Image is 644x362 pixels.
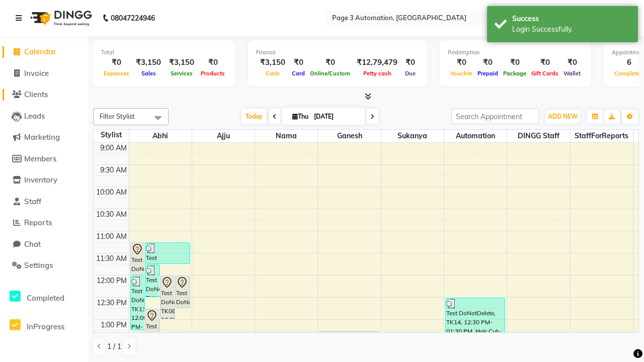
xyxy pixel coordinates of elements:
[198,57,227,68] div: ₹0
[451,109,539,124] input: Search Appointment
[353,57,401,68] div: ₹12,79,479
[561,57,583,68] div: ₹0
[548,113,578,120] span: ADD NEW
[475,70,501,77] span: Prepaid
[100,112,135,120] span: Filter Stylist
[3,46,86,58] a: Calendar
[26,4,95,32] img: logo
[444,130,507,142] span: Automation
[24,68,49,78] span: Invoice
[512,14,630,24] div: Success
[501,57,529,68] div: ₹0
[99,320,129,330] div: 1:00 PM
[255,130,317,142] span: Nama
[101,48,227,57] div: Total
[145,309,159,352] div: Test DoNotDelete, TK07, 12:45 PM-01:45 PM, Hair Cut-Women
[24,197,41,206] span: Staff
[529,57,561,68] div: ₹0
[24,89,48,99] span: Clients
[198,70,227,77] span: Products
[561,70,583,77] span: Wallet
[475,57,501,68] div: ₹0
[545,110,580,124] button: ADD NEW
[98,165,129,175] div: 9:30 AM
[129,130,192,142] span: Abhi
[448,70,475,77] span: Voucher
[95,276,129,286] div: 12:00 PM
[94,130,129,140] div: Stylist
[95,298,129,308] div: 12:30 PM
[107,341,121,352] span: 1 / 1
[242,109,267,124] span: Today
[501,70,529,77] span: Package
[176,276,190,308] div: Test DoNotDelete, TK06, 12:00 PM-12:45 PM, Hair Cut-Men
[111,4,155,32] b: 08047224946
[24,47,56,56] span: Calendar
[139,70,158,77] span: Sales
[256,57,289,68] div: ₹3,150
[27,322,64,331] span: InProgress
[131,243,145,275] div: Test DoNotDelete, TK09, 11:15 AM-12:00 PM, Hair Cut-Men
[24,154,56,163] span: Members
[263,70,282,77] span: Cash
[3,260,86,271] a: Settings
[403,70,418,77] span: Due
[446,298,505,341] div: Test DoNotDelete, TK14, 12:30 PM-01:30 PM, Hair Cut-Women
[289,57,307,68] div: ₹0
[3,132,86,143] a: Marketing
[94,209,129,220] div: 10:30 AM
[290,113,311,120] span: Thu
[448,48,583,57] div: Redemption
[507,130,570,142] span: DINGG Staff
[94,231,129,242] div: 11:00 AM
[24,218,52,227] span: Reports
[3,217,86,229] a: Reports
[311,109,361,124] input: 2025-09-04
[401,57,419,68] div: ₹0
[256,48,419,57] div: Finance
[98,143,129,153] div: 9:00 AM
[131,276,145,330] div: Test DoNotDelete, TK13, 12:00 PM-01:15 PM, Hair Cut-Men,Hair Cut By Expert-Men
[289,70,307,77] span: Card
[361,70,394,77] span: Petty cash
[145,243,189,263] div: Test DoNotDelete, TK12, 11:15 AM-11:45 AM, Hair Cut By Expert-Men
[24,175,57,185] span: Inventory
[307,70,353,77] span: Online/Custom
[448,57,475,68] div: ₹0
[571,130,633,142] span: StaffForReports
[3,174,86,186] a: Inventory
[101,57,132,68] div: ₹0
[101,70,132,77] span: Expenses
[192,130,255,142] span: Ajju
[529,70,561,77] span: Gift Cards
[3,89,86,101] a: Clients
[3,111,86,122] a: Leads
[94,187,129,198] div: 10:00 AM
[3,239,86,250] a: Chat
[132,57,165,68] div: ₹3,150
[318,130,380,142] span: Ganesh
[3,153,86,165] a: Members
[145,265,159,297] div: Test DoNotDelete, TK14, 11:45 AM-12:30 PM, Hair Cut-Men
[24,260,53,270] span: Settings
[3,196,86,208] a: Staff
[27,293,64,303] span: Completed
[381,130,444,142] span: Sukanya
[307,57,353,68] div: ₹0
[94,253,129,264] div: 11:30 AM
[24,132,60,142] span: Marketing
[24,239,41,249] span: Chat
[512,24,630,35] div: Login Successfully.
[165,57,198,68] div: ₹3,150
[160,276,175,319] div: Test DoNotDelete, TK08, 12:00 PM-01:00 PM, Hair Cut-Women
[24,111,45,121] span: Leads
[168,70,195,77] span: Services
[3,68,86,79] a: Invoice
